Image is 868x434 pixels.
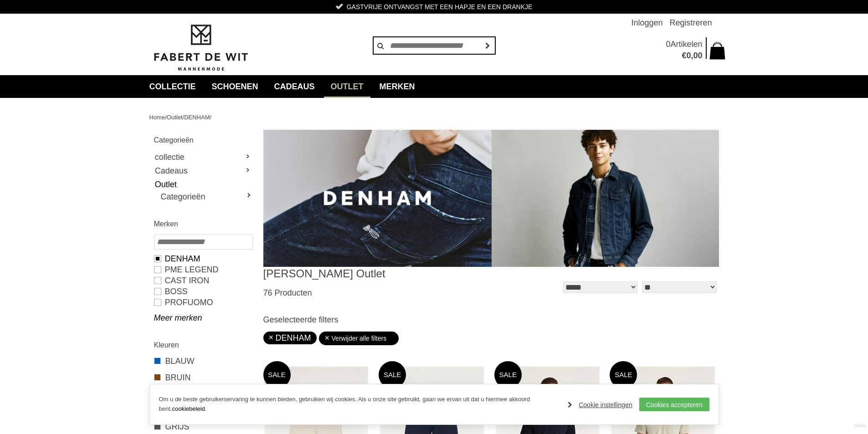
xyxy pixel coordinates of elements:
span: 76 Producten [263,288,312,297]
a: DENHAM [184,114,210,121]
a: Meer merken [154,312,252,323]
h2: Merken [154,218,252,230]
a: Outlet [167,114,183,121]
span: / [165,114,167,121]
a: Cadeaus [154,164,252,178]
a: Cookies accepteren [639,398,709,411]
a: Categorieën [161,191,252,202]
a: DENHAM [154,253,252,264]
a: Outlet [324,75,370,98]
a: Divide [854,420,866,432]
a: Outlet [154,178,252,191]
span: 0 [686,51,691,60]
a: PME LEGEND [154,264,252,275]
span: € [682,51,686,60]
a: Schoenen [205,75,265,98]
a: collectie [154,150,252,164]
a: GRIJS [154,421,252,433]
a: Cadeaus [267,75,322,98]
h2: Kleuren [154,339,252,351]
img: DENHAM [263,130,719,267]
h1: [PERSON_NAME] Outlet [263,267,491,281]
a: PROFUOMO [154,297,252,308]
span: / [210,114,211,121]
a: CAST IRON [154,275,252,286]
a: BOSS [154,286,252,297]
span: 0 [666,40,670,49]
a: collectie [143,75,203,98]
p: Om u de beste gebruikerservaring te kunnen bieden, gebruiken wij cookies. Als u onze site gebruik... [159,395,559,414]
span: , [691,51,693,60]
span: / [183,114,185,121]
a: Cookie instellingen [568,398,632,412]
a: cookiebeleid [172,405,205,412]
h3: Geselecteerde filters [263,315,719,325]
a: BLAUW [154,355,252,367]
a: BRUIN [154,372,252,383]
a: Inloggen [631,14,663,32]
h2: Categorieën [154,134,252,146]
a: Verwijder alle filters [324,332,394,345]
a: Merken [373,75,422,98]
span: Artikelen [670,40,702,49]
span: 00 [693,51,702,60]
a: Home [149,114,165,121]
a: DENHAM [269,333,311,342]
img: Fabert de Wit [149,23,252,72]
a: Registreren [669,14,712,32]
